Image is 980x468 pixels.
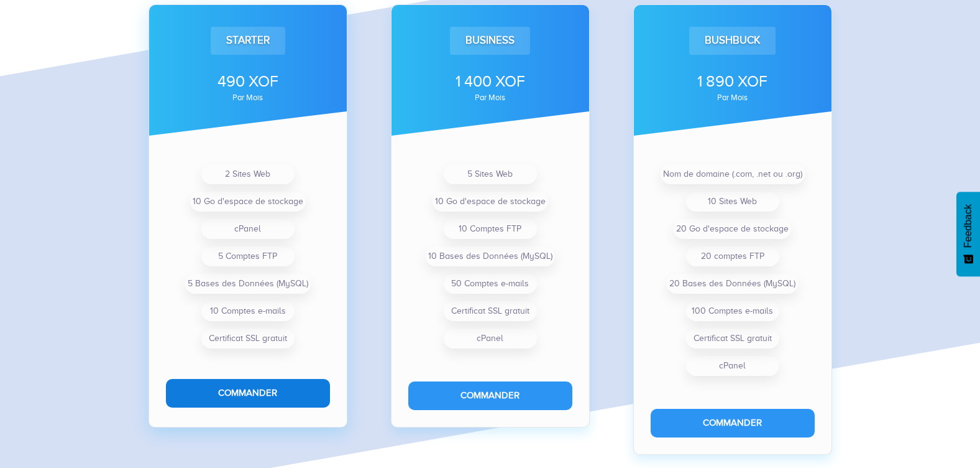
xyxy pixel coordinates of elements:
div: Bushbuck [689,27,776,54]
li: 5 Comptes FTP [201,246,295,266]
button: Commander [651,409,815,437]
span: Feedback [963,204,974,248]
li: Certificat SSL gratuit [444,301,537,321]
div: par mois [166,94,330,101]
li: 20 comptes FTP [686,246,779,266]
li: 2 Sites Web [201,164,295,184]
li: 10 Sites Web [686,192,779,212]
div: 490 XOF [166,70,330,93]
li: cPanel [444,329,537,349]
li: Certificat SSL gratuit [686,329,779,349]
li: 10 Comptes e-mails [201,301,295,321]
li: 10 Go d'espace de stockage [190,192,306,212]
button: Commander [408,381,572,409]
li: 50 Comptes e-mails [444,274,537,294]
li: cPanel [686,356,779,376]
li: cPanel [201,219,295,239]
div: par mois [651,94,815,101]
li: 5 Bases des Données (MySQL) [185,274,311,294]
div: 1 890 XOF [651,70,815,93]
button: Feedback - Afficher l’enquête [956,192,980,276]
li: Nom de domaine (.com, .net ou .org) [661,164,805,184]
li: 20 Bases des Données (MySQL) [667,274,798,294]
li: Certificat SSL gratuit [201,329,295,349]
div: 1 400 XOF [408,70,572,93]
li: 10 Go d'espace de stockage [433,192,548,212]
button: Commander [166,379,330,407]
li: 10 Bases des Données (MySQL) [426,246,555,266]
div: Business [450,27,530,54]
div: par mois [408,94,572,101]
li: 20 Go d'espace de stockage [674,219,791,239]
div: Starter [211,27,285,54]
li: 100 Comptes e-mails [686,301,779,321]
li: 10 Comptes FTP [444,219,537,239]
li: 5 Sites Web [444,164,537,184]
